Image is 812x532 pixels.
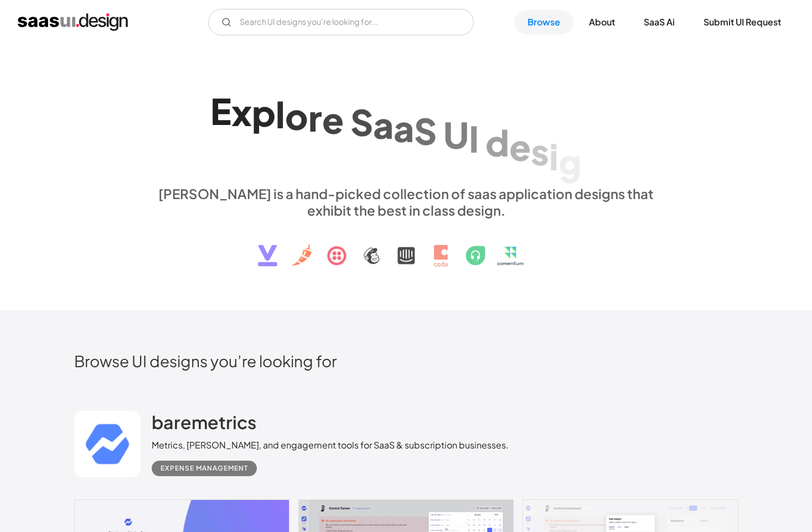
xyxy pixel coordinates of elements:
div: a [394,107,414,149]
a: Browse [514,10,573,34]
div: g [558,140,581,183]
div: r [308,96,322,139]
div: i [549,135,558,178]
div: S [414,110,437,153]
a: Submit UI Request [690,10,794,34]
div: Metrics, [PERSON_NAME], and engagement tools for SaaS & subscription businesses. [152,439,509,452]
a: SaaS Ai [630,10,688,34]
a: baremetrics [152,411,256,439]
input: Search UI designs you're looking for... [208,9,474,35]
div: p [252,92,276,134]
a: About [576,10,628,34]
h2: Browse UI designs you’re looking for [74,351,738,371]
div: a [373,103,394,146]
h2: baremetrics [152,411,256,433]
div: e [322,98,344,141]
div: U [443,113,469,156]
div: [PERSON_NAME] is a hand-picked collection of saas application designs that exhibit the best in cl... [152,185,661,218]
div: d [485,121,509,164]
div: l [276,93,285,135]
h1: Explore SaaS UI design patterns & interactions. [152,89,661,174]
div: x [231,91,252,133]
div: e [509,126,531,168]
div: Expense Management [161,462,248,475]
img: text, icon, saas logo [239,218,574,276]
div: o [285,95,308,137]
div: s [531,131,549,173]
a: home [18,13,128,31]
div: E [210,90,231,133]
form: Email Form [208,9,474,35]
div: I [469,117,479,160]
div: S [350,101,373,144]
